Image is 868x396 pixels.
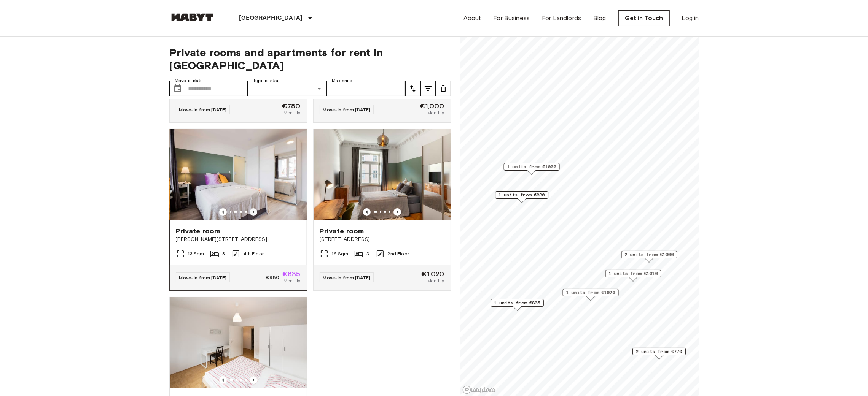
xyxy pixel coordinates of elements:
[494,299,540,306] span: 1 units from €835
[253,78,280,84] label: Type of stay
[332,250,349,257] span: 16 Sqm
[332,78,352,84] label: Max price
[682,14,699,23] a: Log in
[179,275,227,280] span: Move-in from [DATE]
[363,208,371,216] button: Previous image
[420,103,444,109] span: €1,000
[175,78,203,84] label: Move-in date
[420,81,436,96] button: tune
[618,10,670,26] a: Get in Touch
[422,271,444,277] span: €1,020
[219,208,227,216] button: Previous image
[593,14,606,23] a: Blog
[320,227,364,236] span: Private room
[244,250,264,257] span: 4th Floor
[542,14,581,23] a: For Landlords
[491,299,544,311] div: Map marker
[323,107,371,112] span: Move-in from [DATE]
[176,227,220,236] span: Private room
[388,250,409,257] span: 2nd Floor
[427,109,444,116] span: Monthly
[250,208,257,216] button: Previous image
[624,251,674,258] span: 2 units from €1000
[239,14,303,23] p: [GEOGRAPHIC_DATA]
[495,191,548,203] div: Map marker
[621,251,677,263] div: Map marker
[463,14,481,23] a: About
[462,385,496,394] a: Mapbox logo
[282,271,301,277] span: €835
[250,376,257,384] button: Previous image
[169,129,307,291] a: Marketing picture of unit DE-02-014-004-03HFMarketing picture of unit DE-02-014-004-03HFPrevious ...
[605,270,661,282] div: Map marker
[499,192,545,198] span: 1 units from €830
[222,250,225,257] span: 3
[266,274,279,281] span: €980
[405,81,420,96] button: tune
[493,14,530,23] a: For Business
[282,103,301,109] span: €780
[283,109,300,116] span: Monthly
[503,163,559,175] div: Map marker
[176,236,301,243] span: [PERSON_NAME][STREET_ADDRESS]
[169,13,215,21] img: Habyt
[608,270,658,277] span: 1 units from €1010
[427,277,444,284] span: Monthly
[219,376,227,384] button: Previous image
[169,46,451,72] span: Private rooms and apartments for rent in [GEOGRAPHIC_DATA]
[636,348,682,355] span: 2 units from €770
[320,236,444,243] span: [STREET_ADDRESS]
[436,81,451,96] button: tune
[366,250,369,257] span: 3
[507,163,556,170] span: 1 units from €1000
[170,81,185,96] button: Choose date
[562,289,618,301] div: Map marker
[283,277,300,284] span: Monthly
[170,297,307,388] img: Marketing picture of unit DE-02-047-01M
[393,208,401,216] button: Previous image
[188,250,204,257] span: 13 Sqm
[314,129,451,220] img: Marketing picture of unit DE-02-024-002-01HF
[170,129,307,220] img: Marketing picture of unit DE-02-014-004-03HF
[179,107,227,112] span: Move-in from [DATE]
[632,348,686,360] div: Map marker
[313,129,451,291] a: Marketing picture of unit DE-02-024-002-01HFPrevious imagePrevious imagePrivate room[STREET_ADDRE...
[323,275,371,280] span: Move-in from [DATE]
[566,289,615,296] span: 1 units from €1020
